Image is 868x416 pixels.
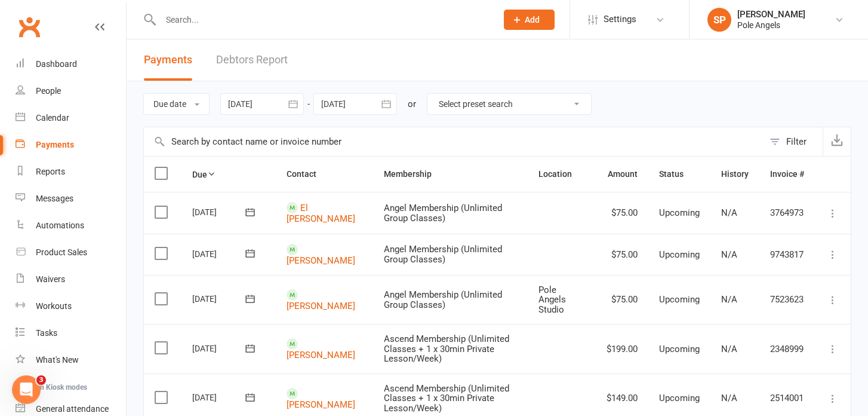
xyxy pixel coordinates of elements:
[157,11,488,28] input: Search...
[192,388,247,406] div: [DATE]
[287,255,355,265] a: [PERSON_NAME]
[36,301,72,311] div: Workouts
[287,300,355,311] a: [PERSON_NAME]
[786,134,807,149] div: Filter
[192,244,247,263] div: [DATE]
[659,344,700,354] span: Upcoming
[16,158,126,185] a: Reports
[408,97,416,111] div: or
[759,234,815,275] td: 9743817
[36,59,77,69] div: Dashboard
[181,157,276,192] th: Due
[604,6,636,33] span: Settings
[36,247,87,257] div: Product Sales
[384,244,502,265] span: Angel Membership (Unlimited Group Classes)
[384,289,502,310] span: Angel Membership (Unlimited Group Classes)
[659,207,700,218] span: Upcoming
[287,350,355,360] a: [PERSON_NAME]
[721,344,737,354] span: N/A
[16,51,126,78] a: Dashboard
[192,339,247,357] div: [DATE]
[764,127,823,156] button: Filter
[373,157,527,192] th: Membership
[596,324,648,374] td: $199.00
[192,203,247,221] div: [DATE]
[525,15,540,25] span: Add
[596,234,648,275] td: $75.00
[384,334,509,364] span: Ascend Membership (Unlimited Classes + 1 x 30min Private Lesson/Week)
[759,275,815,325] td: 7523623
[737,9,805,20] div: [PERSON_NAME]
[659,393,700,403] span: Upcoming
[384,383,509,414] span: Ascend Membership (Unlimited Classes + 1 x 30min Private Lesson/Week)
[36,355,79,365] div: What's New
[16,212,126,239] a: Automations
[36,167,65,176] div: Reports
[759,324,815,374] td: 2348999
[144,53,192,66] span: Payments
[721,207,737,218] span: N/A
[16,105,126,131] a: Calendar
[36,86,61,96] div: People
[16,347,126,374] a: What's New
[596,192,648,233] td: $75.00
[707,8,731,32] div: SP
[36,221,84,230] div: Automations
[16,131,126,158] a: Payments
[504,10,555,30] button: Add
[659,294,700,305] span: Upcoming
[36,274,65,284] div: Waivers
[287,399,355,409] a: [PERSON_NAME]
[596,157,648,192] th: Amount
[16,293,126,320] a: Workouts
[528,275,596,325] td: Pole Angels Studio
[144,127,764,156] input: Search by contact name or invoice number
[16,239,126,266] a: Product Sales
[14,12,44,42] a: Clubworx
[36,328,57,338] div: Tasks
[143,93,210,115] button: Due date
[528,157,596,192] th: Location
[721,294,737,305] span: N/A
[384,203,502,224] span: Angel Membership (Unlimited Group Classes)
[596,275,648,325] td: $75.00
[16,320,126,347] a: Tasks
[648,157,710,192] th: Status
[12,375,41,404] iframe: Intercom live chat
[36,194,73,203] div: Messages
[192,289,247,308] div: [DATE]
[144,39,192,81] button: Payments
[36,140,74,149] div: Payments
[737,20,805,30] div: Pole Angels
[36,404,109,414] div: General attendance
[16,266,126,293] a: Waivers
[36,113,69,123] div: Calendar
[659,249,700,260] span: Upcoming
[287,203,355,225] a: El [PERSON_NAME]
[721,393,737,403] span: N/A
[759,192,815,233] td: 3764973
[721,249,737,260] span: N/A
[36,375,46,385] span: 3
[16,185,126,212] a: Messages
[710,157,759,192] th: History
[16,78,126,105] a: People
[276,157,373,192] th: Contact
[759,157,815,192] th: Invoice #
[216,39,288,81] a: Debtors Report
